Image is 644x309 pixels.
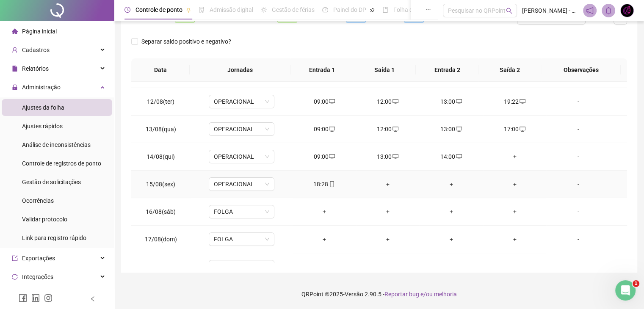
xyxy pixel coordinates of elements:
span: pushpin [370,8,375,13]
span: 17/08(dom) [145,236,177,243]
div: + [426,179,476,189]
span: Página inicial [22,28,57,35]
th: Entrada 2 [416,58,478,82]
span: Versão [345,291,363,298]
span: home [12,28,18,34]
span: search [506,8,512,14]
div: 09:00 [299,97,349,106]
span: ellipsis [425,7,431,13]
th: Entrada 1 [290,58,353,82]
span: export [12,255,18,261]
span: [PERSON_NAME] - TROPICAL HUB [522,6,578,15]
div: 12:00 [363,97,413,106]
div: + [490,235,540,244]
div: 09:00 [299,124,349,134]
div: 08:45 [299,262,349,271]
span: desktop [519,99,525,105]
span: Observações [548,65,614,74]
div: - [553,152,603,161]
span: desktop [455,99,462,105]
div: 14:00 [426,152,476,161]
span: desktop [455,126,462,132]
span: 12/08(ter) [147,98,174,105]
div: - [553,179,603,189]
span: pushpin [186,8,191,13]
div: 17:00 [490,124,540,134]
span: desktop [519,126,525,132]
span: Administração [22,84,61,91]
span: OPERACIONAL [214,95,269,108]
span: mobile [328,181,335,187]
span: file-done [199,7,205,13]
div: 12:00 [363,124,413,134]
span: bell [605,7,612,14]
span: desktop [392,154,398,160]
span: OPERACIONAL [214,150,269,163]
div: 13:00 [363,152,413,161]
span: 15/08(sex) [146,181,175,188]
span: Ajustes da folha [22,104,64,111]
div: - [553,207,603,216]
footer: QRPoint © 2025 - 2.90.5 - [114,279,644,309]
div: + [299,207,349,216]
span: desktop [392,126,398,132]
span: Controle de registros de ponto [22,160,101,167]
span: FOLGA [214,205,269,218]
div: + [363,179,413,189]
span: Separar saldo positivo e negativo? [138,37,235,46]
span: Gestão de férias [272,6,315,13]
div: 18:28 [299,179,349,189]
div: + [363,207,413,216]
span: Gestão de solicitações [22,179,81,185]
span: left [90,296,96,302]
span: Reportar bug e/ou melhoria [384,291,457,298]
span: 13/08(qua) [146,126,176,132]
span: user-add [12,47,18,53]
span: Folha de pagamento [393,6,448,13]
span: OPERACIONAL [214,260,269,273]
span: Integrações [22,273,53,280]
span: OPERACIONAL [214,123,269,135]
span: instagram [44,294,53,302]
span: desktop [328,154,335,160]
div: + [363,262,413,271]
span: sync [12,274,18,280]
div: + [490,179,540,189]
div: + [426,262,476,271]
th: Saída 1 [353,58,416,82]
span: clock-circle [124,7,130,13]
span: desktop [328,99,335,105]
div: - [553,262,603,271]
span: Exportações [22,255,55,262]
span: Controle de ponto [135,6,182,13]
div: + [490,262,540,271]
div: - [553,97,603,106]
span: Link para registro rápido [22,235,86,241]
th: Observações [541,58,621,82]
span: Análise de inconsistências [22,141,91,148]
span: facebook [19,294,27,302]
div: + [490,207,540,216]
img: 57449 [621,4,633,17]
span: 1 [633,280,639,287]
th: Jornadas [190,58,290,82]
div: + [490,152,540,161]
th: Data [131,58,190,82]
div: + [363,235,413,244]
div: 13:00 [426,97,476,106]
span: Validar protocolo [22,216,67,223]
span: OPERACIONAL [214,178,269,190]
span: notification [586,7,594,14]
span: FOLGA [214,233,269,246]
div: - [553,235,603,244]
span: Admissão digital [210,6,253,13]
span: book [382,7,388,13]
span: sun [261,7,267,13]
span: Ajustes rápidos [22,123,63,130]
div: 19:22 [490,97,540,106]
span: 16/08(sáb) [146,208,176,215]
div: - [553,124,603,134]
th: Saída 2 [478,58,541,82]
div: 09:00 [299,152,349,161]
span: lock [12,84,18,90]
